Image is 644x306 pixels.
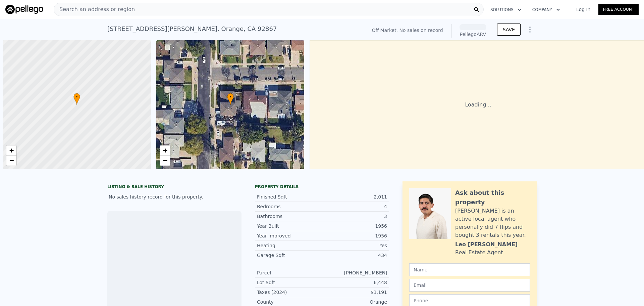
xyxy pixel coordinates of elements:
div: Garage Sqft [257,252,322,259]
button: Show Options [523,23,537,36]
span: • [227,94,234,100]
div: Year Built [257,223,322,229]
div: 2,011 [322,193,387,200]
span: − [163,156,167,165]
div: Real Estate Agent [455,249,503,257]
a: Zoom in [6,145,16,156]
div: [PHONE_NUMBER] [322,269,387,276]
div: County [257,299,322,305]
div: 1956 [322,223,387,229]
button: SAVE [497,24,521,36]
a: Zoom in [160,145,170,156]
div: 3 [322,213,387,220]
span: + [163,146,167,155]
div: 434 [322,252,387,259]
div: LISTING & SALE HISTORY [107,184,241,191]
div: [STREET_ADDRESS][PERSON_NAME] , Orange , CA 92867 [107,24,277,34]
div: Off Market. No sales on record [372,27,443,34]
a: Log In [568,6,598,13]
a: Free Account [598,4,639,15]
div: • [73,93,80,105]
span: + [9,146,14,155]
div: [PERSON_NAME] is an active local agent who personally did 7 flips and bought 3 rentals this year. [455,207,530,239]
div: Finished Sqft [257,193,322,200]
div: Property details [255,184,389,189]
div: 1956 [322,232,387,239]
div: Bathrooms [257,213,322,220]
div: No sales history record for this property. [107,191,241,203]
a: Zoom out [160,156,170,166]
div: Lot Sqft [257,279,322,286]
div: Orange [322,299,387,305]
span: • [73,94,80,100]
span: Search an address or region [54,5,135,13]
div: Yes [322,242,387,249]
input: Name [409,263,530,276]
div: Ask about this property [455,188,530,207]
div: Parcel [257,269,322,276]
div: • [227,93,234,105]
div: Pellego ARV [460,31,486,38]
div: 4 [322,203,387,210]
button: Company [527,4,566,16]
button: Solutions [485,4,527,16]
img: Pellego [5,5,43,14]
div: $1,191 [322,289,387,296]
span: − [9,156,14,165]
div: Year Improved [257,232,322,239]
div: 6,448 [322,279,387,286]
div: Leo [PERSON_NAME] [455,241,518,249]
div: Bedrooms [257,203,322,210]
div: Taxes (2024) [257,289,322,296]
input: Email [409,279,530,292]
a: Zoom out [6,156,16,166]
div: Heating [257,242,322,249]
